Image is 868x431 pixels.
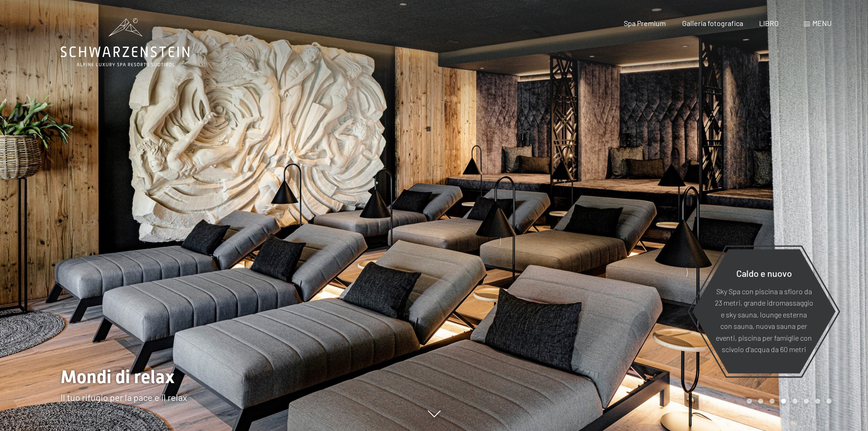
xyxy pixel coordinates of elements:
div: Carousel Page 2 [758,399,763,404]
div: Carousel Page 1 [747,399,752,404]
div: Pagina 8 della giostra [827,399,832,404]
div: Carosello Pagina 7 [815,399,820,404]
a: LIBRO [759,19,779,27]
a: Galleria fotografica [682,19,743,27]
div: Carousel Page 3 [770,399,775,404]
font: Caldo e nuovo [736,267,792,278]
font: menu [812,19,832,27]
a: Spa Premium [624,19,666,27]
div: Carousel Page 4 (Current Slide) [781,399,786,404]
div: Pagina 5 della giostra [792,399,797,404]
div: Pagina 6 della giostra [804,399,809,404]
font: Sky Spa con piscina a sfioro da 23 metri, grande idromassaggio e sky sauna, lounge esterna con sa... [715,286,813,353]
a: Caldo e nuovo Sky Spa con piscina a sfioro da 23 metri, grande idromassaggio e sky sauna, lounge ... [692,249,836,374]
div: Paginazione carosello [744,399,832,404]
